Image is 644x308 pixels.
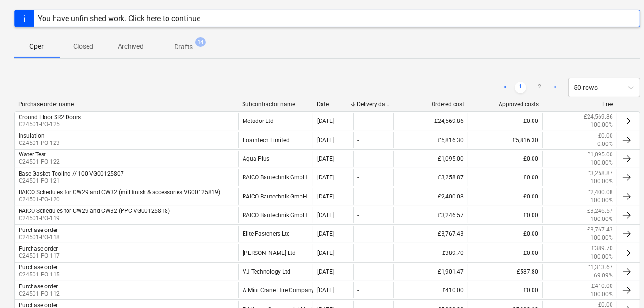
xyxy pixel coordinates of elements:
p: £3,246.57 [587,207,613,215]
p: £24,569.86 [584,113,613,121]
p: C24501-PO-122 [19,158,60,166]
div: £5,816.30 [393,132,468,148]
p: 69.09% [594,272,613,280]
p: 100.00% [590,234,613,242]
div: Purchase order [19,283,58,290]
div: Insulation - [19,132,47,139]
div: Purchase order name [18,101,234,108]
p: Open [26,42,49,52]
div: VJ Technology Ltd [238,264,313,280]
p: £3,767.43 [587,226,613,234]
div: - [357,268,359,275]
div: Purchase order [19,227,58,233]
div: £3,258.87 [393,169,468,186]
p: £1,095.00 [587,151,613,159]
div: Metador Ltd [238,113,313,129]
div: £1,095.00 [393,151,468,167]
p: C24501-PO-123 [19,139,60,147]
p: C24501-PO-117 [19,252,60,260]
p: C24501-PO-120 [19,196,220,204]
div: Purchase order [19,245,58,252]
div: £2,400.08 [393,188,468,205]
div: [DATE] [317,174,334,181]
p: 100.00% [590,253,613,261]
p: 100.00% [590,215,613,223]
div: [DATE] [317,212,334,219]
div: Base Gasket Tooling // 100-VG00125807 [19,170,124,177]
div: £410.00 [393,282,468,298]
div: A Mini Crane Hire Company Limited [238,282,313,298]
div: £0.00 [468,244,543,261]
div: Purchase order [19,264,58,271]
div: £0.00 [468,207,543,223]
div: Subcontractor name [242,101,309,108]
div: £3,246.57 [393,207,468,223]
a: Next page [549,82,561,93]
div: - [357,287,359,294]
p: Closed [72,42,95,52]
div: - [357,118,359,124]
div: - [357,155,359,162]
div: £587.80 [468,264,543,280]
p: £1,313.67 [587,264,613,272]
div: RAICO Bautechnik GmbH [238,207,313,223]
div: - [357,231,359,237]
p: £2,400.08 [587,188,613,197]
a: Previous page [500,82,511,93]
p: Archived [118,42,144,52]
div: You have unfinished work. Click here to continue [38,14,200,23]
div: [PERSON_NAME] Ltd [238,244,313,261]
div: £5,816.30 [468,132,543,148]
div: [DATE] [317,250,334,256]
div: [DATE] [317,231,334,237]
div: £24,569.86 [393,113,468,129]
div: Foamtech Limited [238,132,313,148]
p: £410.00 [591,282,613,290]
div: Ground Floor SR2 Doors [19,114,81,121]
div: - [357,174,359,181]
div: Water Test [19,151,46,158]
div: [DATE] [317,118,334,124]
a: Page 2 [534,82,545,93]
div: Date [317,101,349,108]
p: C24501-PO-121 [19,177,124,185]
div: - [357,137,359,143]
p: 0.00% [597,140,613,148]
p: C24501-PO-115 [19,271,60,279]
div: £389.70 [393,244,468,261]
p: 100.00% [590,177,613,186]
div: Free [546,101,613,108]
div: [DATE] [317,268,334,275]
div: RAICO Bautechnik GmbH [238,188,313,205]
div: Ordered cost [397,101,464,108]
div: £1,901.47 [393,264,468,280]
div: - [357,193,359,200]
div: [DATE] [317,155,334,162]
p: C24501-PO-118 [19,233,60,242]
p: C24501-PO-125 [19,121,81,129]
div: £0.00 [468,113,543,129]
div: RAICO Bautechnik GmbH [238,169,313,186]
div: £0.00 [468,226,543,242]
p: 100.00% [590,121,613,129]
div: [DATE] [317,137,334,143]
div: RAICO Schedules for CW29 and CW32 (mill finish & accessories VG00125819) [19,189,220,196]
p: £0.00 [598,132,613,140]
div: [DATE] [317,193,334,200]
p: 100.00% [590,290,613,298]
p: C24501-PO-112 [19,290,60,298]
p: 100.00% [590,159,613,167]
div: Aqua Plus [238,151,313,167]
div: £0.00 [468,169,543,186]
div: [DATE] [317,287,334,294]
p: Drafts [174,42,193,52]
p: 100.00% [590,197,613,205]
div: £0.00 [468,151,543,167]
div: RAICO Schedules for CW29 and CW32 (PPC VG00125818) [19,208,170,214]
div: £3,767.43 [393,226,468,242]
p: C24501-PO-119 [19,214,170,222]
div: £0.00 [468,188,543,205]
div: Delivery date [357,101,389,108]
a: Page 1 is your current page [515,82,526,93]
span: 14 [195,37,206,47]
